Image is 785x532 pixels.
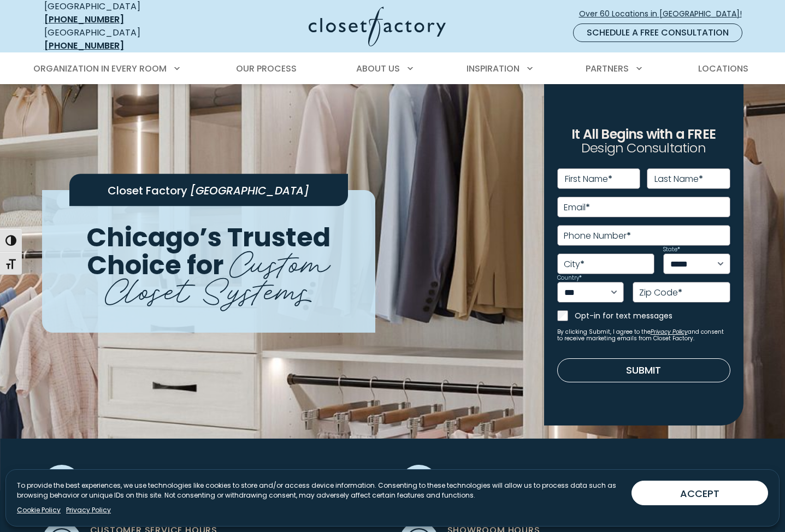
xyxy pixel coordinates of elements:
[17,505,61,515] a: Cookie Policy
[639,288,682,297] label: Zip Code
[564,203,590,212] label: Email
[564,232,631,240] label: Phone Number
[579,8,751,20] span: Over 60 Locations in [GEOGRAPHIC_DATA]!
[557,329,730,342] small: By clicking Submit, I agree to the and consent to receive marketing emails from Closet Factory.
[86,219,330,283] span: Chicago’s Trusted Choice for
[90,467,121,480] span: Phone
[447,467,607,480] span: Factory & Showroom Address
[108,183,187,198] span: Closet Factory
[575,310,730,321] label: Opt-in for text messages
[663,247,680,252] label: State
[190,183,309,198] span: [GEOGRAPHIC_DATA]
[44,39,124,52] a: [PHONE_NUMBER]
[579,4,751,23] a: Over 60 Locations in [GEOGRAPHIC_DATA]!
[581,139,706,157] span: Design Consultation
[654,175,703,184] label: Last Name
[651,328,688,336] a: Privacy Policy
[309,7,446,46] img: Closet Factory Logo
[33,62,167,75] span: Organization in Every Room
[565,175,612,184] label: First Name
[356,62,400,75] span: About Us
[236,62,297,75] span: Our Process
[557,358,730,382] button: Submit
[467,62,520,75] span: Inspiration
[66,505,111,515] a: Privacy Policy
[631,481,768,505] button: ACCEPT
[571,125,716,143] span: It All Begins with a FREE
[698,62,748,75] span: Locations
[105,235,330,313] span: Custom Closet Systems
[557,275,582,281] label: Country
[564,260,585,269] label: City
[17,481,623,500] p: To provide the best experiences, we use technologies like cookies to store and/or access device i...
[26,54,760,84] nav: Primary Menu
[586,62,629,75] span: Partners
[44,13,124,26] a: [PHONE_NUMBER]
[44,26,203,52] div: [GEOGRAPHIC_DATA]
[573,23,742,42] a: Schedule a Free Consultation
